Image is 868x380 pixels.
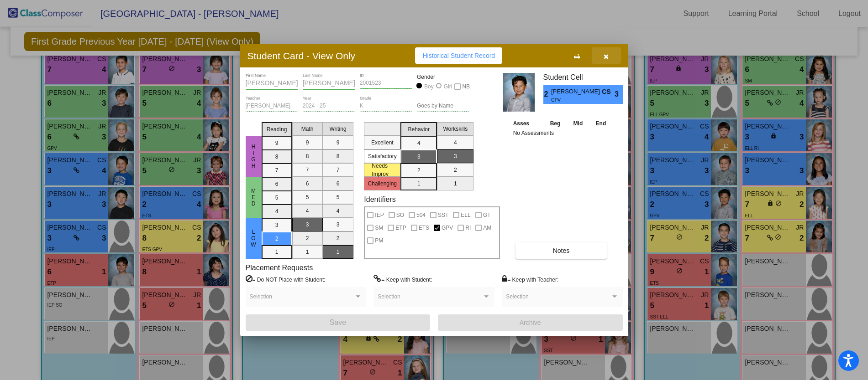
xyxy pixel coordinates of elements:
span: ETS [419,222,429,233]
span: HIgh [249,144,258,169]
label: = Keep with Teacher: [502,275,558,284]
span: GPV [551,97,595,103]
span: SM [375,222,383,233]
span: 3 [615,89,622,100]
button: Archive [438,314,623,331]
span: AM [483,222,491,233]
div: Girl [443,82,452,91]
span: PM [375,235,383,246]
span: 504 [416,210,426,221]
input: goes by name [417,103,469,109]
label: = Do NOT Place with Student: [246,275,326,284]
span: IEP [375,210,384,221]
span: GPV [442,222,453,233]
label: Placement Requests [246,263,313,272]
span: ETP [395,222,406,233]
th: Asses [511,118,544,128]
input: Enter ID [360,80,412,87]
h3: Student Card - View Only [247,50,356,62]
mat-label: Gender [417,73,469,81]
th: Beg [543,118,567,128]
span: Low [249,229,258,248]
span: CS [602,87,615,97]
input: year [303,103,355,109]
th: End [589,118,613,128]
span: GT [483,210,491,221]
span: 2 [543,89,551,100]
button: Notes [516,242,607,259]
span: Archive [520,319,541,326]
span: NB [462,81,470,92]
td: No Assessments [511,128,613,138]
span: SST [438,210,448,221]
button: Historical Student Record [415,47,502,64]
span: [PERSON_NAME] [551,87,602,97]
span: Historical Student Record [422,52,495,59]
span: SO [396,210,404,221]
span: RI [465,222,471,233]
label: Identifiers [364,195,395,204]
input: teacher [246,103,298,109]
th: Mid [567,118,589,128]
h3: Student Cell [543,73,623,82]
input: grade [360,103,412,109]
span: Save [330,318,346,326]
div: Boy [424,82,434,91]
span: Med [249,188,258,207]
span: Notes [553,247,570,254]
label: = Keep with Student: [374,275,432,284]
button: Save [246,314,431,331]
span: ELL [461,210,470,221]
